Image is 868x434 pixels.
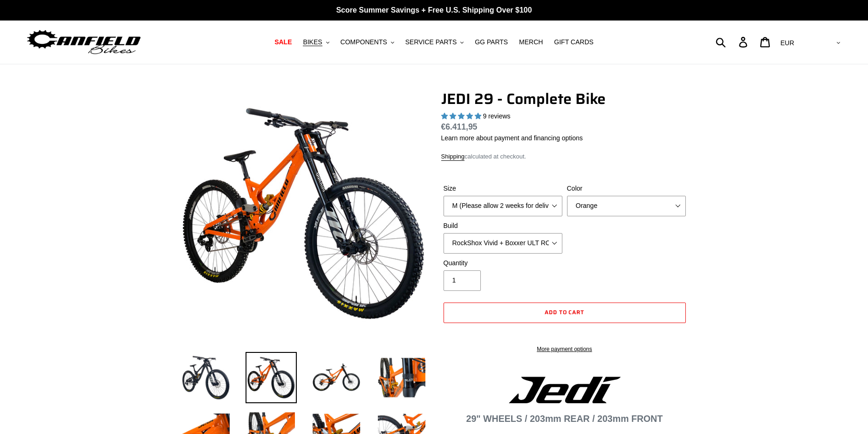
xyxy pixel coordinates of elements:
[721,32,745,52] input: Search
[514,36,547,48] a: MERCH
[554,38,594,46] span: GIFT CARDS
[441,122,478,131] span: €6.411,95
[401,36,468,48] button: SERVICE PARTS
[246,352,297,403] img: Load image into Gallery viewer, JEDI 29 - Complete Bike
[26,28,142,57] img: Canfield Bikes
[444,258,562,268] label: Quantity
[441,134,583,142] a: Learn more about payment and financing options
[341,38,387,46] span: COMPONENTS
[270,36,296,48] a: SALE
[274,38,292,46] span: SALE
[441,153,465,161] a: Shipping
[311,352,362,403] img: Load image into Gallery viewer, JEDI 29 - Complete Bike
[470,36,513,48] a: GG PARTS
[441,112,483,120] span: 5.00 stars
[298,36,334,48] button: BIKES
[466,413,663,424] strong: 29" WHEELS / 203mm REAR / 203mm FRONT
[180,352,232,403] img: Load image into Gallery viewer, JEDI 29 - Complete Bike
[444,345,686,353] a: More payment options
[444,303,686,323] button: Add to cart
[441,152,688,161] div: calculated at checkout.
[483,112,510,120] span: 9 reviews
[441,90,688,108] h1: JEDI 29 - Complete Bike
[376,352,427,403] img: Load image into Gallery viewer, JEDI 29 - Complete Bike
[336,36,399,48] button: COMPONENTS
[567,184,686,193] label: Color
[519,38,543,46] span: MERCH
[303,38,322,46] span: BIKES
[444,184,562,193] label: Size
[509,377,621,403] img: Jedi Logo
[475,38,508,46] span: GG PARTS
[549,36,598,48] a: GIFT CARDS
[444,221,562,231] label: Build
[405,38,457,46] span: SERVICE PARTS
[545,308,585,317] span: Add to cart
